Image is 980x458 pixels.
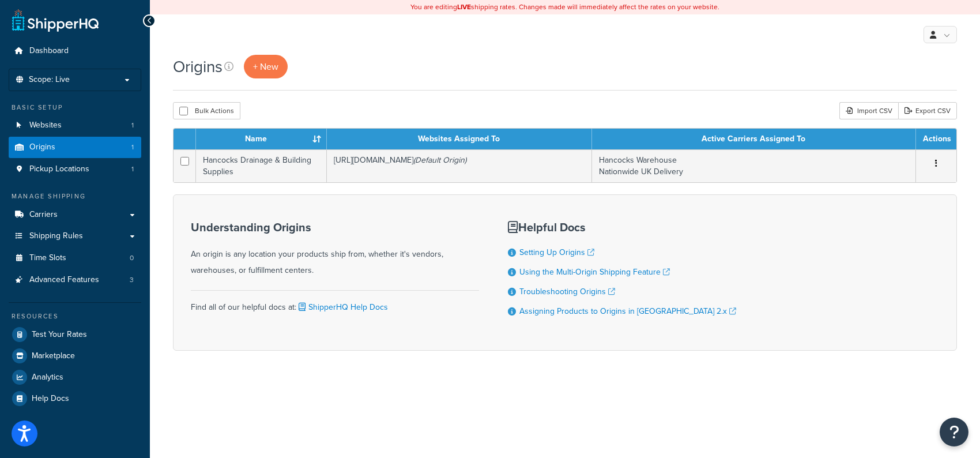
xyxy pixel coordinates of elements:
[9,346,141,366] a: Marketplace
[9,367,141,388] a: Analytics
[244,55,288,78] a: + New
[29,142,55,152] span: Origins
[9,324,141,345] a: Test Your Rates
[191,221,479,279] div: An origin is any location your products ship from, whether it's vendors, warehouses, or fulfillme...
[839,102,898,119] div: Import CSV
[457,2,471,12] b: LIVE
[191,221,479,234] h3: Understanding Origins
[916,129,956,149] th: Actions
[253,60,278,73] span: + New
[9,204,141,226] a: Carriers
[196,129,327,149] th: Name : activate to sort column ascending
[9,103,141,112] div: Basic Setup
[519,286,615,298] a: Troubleshooting Origins
[29,46,69,56] span: Dashboard
[9,247,141,269] a: Time Slots 0
[131,142,134,152] span: 1
[9,311,141,321] div: Resources
[29,164,89,174] span: Pickup Locations
[519,246,594,258] a: Setting Up Origins
[9,269,141,291] a: Advanced Features 3
[9,192,141,201] div: Manage Shipping
[592,149,916,182] td: Hancocks Warehouse Nationwide UK Delivery
[898,102,957,119] a: Export CSV
[508,221,736,234] h3: Helpful Docs
[32,394,69,404] span: Help Docs
[29,75,70,85] span: Scope: Live
[29,253,66,263] span: Time Slots
[9,226,141,247] a: Shipping Rules
[519,266,670,278] a: Using the Multi-Origin Shipping Feature
[130,275,134,285] span: 3
[9,388,141,409] a: Help Docs
[9,159,141,180] li: Pickup Locations
[29,231,83,241] span: Shipping Rules
[9,137,141,158] a: Origins 1
[9,159,141,180] a: Pickup Locations 1
[131,164,134,174] span: 1
[196,149,327,182] td: Hancocks Drainage & Building Supplies
[327,149,592,182] td: [URL][DOMAIN_NAME]
[173,55,223,78] h1: Origins
[173,102,240,119] button: Bulk Actions
[9,115,141,136] a: Websites 1
[9,115,141,136] li: Websites
[592,129,916,149] th: Active Carriers Assigned To
[9,247,141,269] li: Time Slots
[9,40,141,62] a: Dashboard
[32,330,87,340] span: Test Your Rates
[29,275,99,285] span: Advanced Features
[12,9,99,32] a: ShipperHQ Home
[327,129,592,149] th: Websites Assigned To
[296,301,388,313] a: ShipperHQ Help Docs
[32,373,63,382] span: Analytics
[32,351,75,361] span: Marketplace
[191,290,479,316] div: Find all of our helpful docs at:
[131,121,134,130] span: 1
[940,418,968,446] button: Open Resource Center
[519,305,736,317] a: Assigning Products to Origins in [GEOGRAPHIC_DATA] 2.x
[9,137,141,158] li: Origins
[29,121,62,130] span: Websites
[413,154,466,166] i: (Default Origin)
[9,269,141,291] li: Advanced Features
[29,210,58,220] span: Carriers
[130,253,134,263] span: 0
